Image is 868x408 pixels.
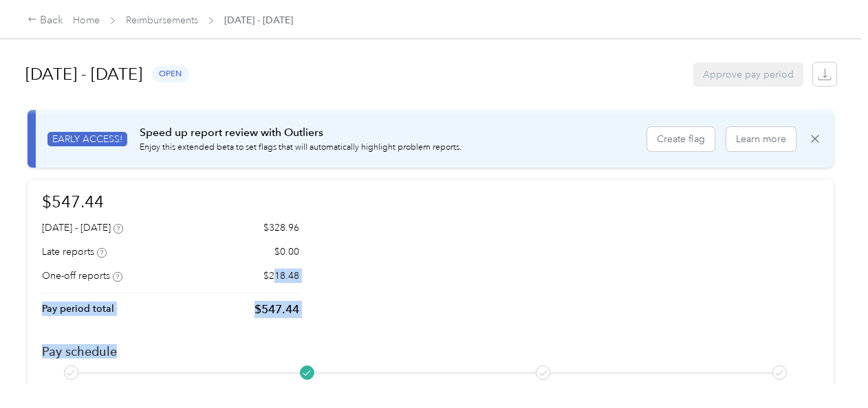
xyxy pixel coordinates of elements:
[274,245,299,259] p: $0.00
[126,14,198,26] a: Reimbursements
[263,220,299,235] p: $328.96
[42,190,299,214] h1: $547.44
[140,124,462,141] p: Speed up report review with Outliers
[791,331,868,408] iframe: Everlance-gr Chat Button Frame
[42,302,114,316] p: Pay period total
[726,127,796,151] button: Learn more
[42,269,122,283] div: One-off reports
[28,12,63,29] div: Back
[647,127,715,151] button: Create flag
[42,220,123,235] div: [DATE] - [DATE]
[254,301,299,318] p: $547.44
[73,14,100,26] a: Home
[42,344,819,359] h2: Pay schedule
[140,141,462,154] p: Enjoy this extended beta to set flags that will automatically highlight problem reports.
[263,269,299,283] p: $218.48
[224,13,293,27] span: [DATE] - [DATE]
[152,66,189,82] span: open
[47,132,127,146] span: EARLY ACCESS!
[25,58,142,91] h1: [DATE] - [DATE]
[42,245,107,259] div: Late reports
